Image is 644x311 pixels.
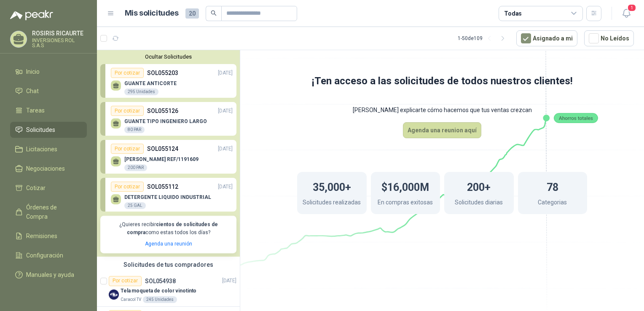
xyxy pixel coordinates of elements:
a: Licitaciones [10,141,87,157]
div: Por cotizar [111,144,144,154]
div: 80 PAR [124,126,145,133]
b: cientos de solicitudes de compra [127,222,218,236]
h1: 200+ [467,177,491,196]
img: Company Logo [109,290,119,300]
span: Remisiones [26,231,57,241]
span: Cotizar [26,183,46,193]
span: 20 [185,8,199,19]
span: Chat [26,86,39,96]
a: Remisiones [10,228,87,244]
p: Tela moqueta de color vinotinto [121,287,196,295]
h1: $16,000M [381,177,429,196]
a: Por cotizarSOL055124[DATE] [PERSON_NAME] REF/1191609200 PAR [100,140,236,174]
p: Solicitudes diarias [455,198,503,209]
p: SOL055126 [147,106,178,115]
p: Caracol TV [121,296,141,303]
p: [DATE] [218,145,233,153]
div: 25 GAL [124,202,146,209]
div: Por cotizar [109,276,142,286]
span: Licitaciones [26,145,57,154]
p: Categorias [538,198,567,209]
div: 1 - 50 de 109 [458,32,510,45]
div: Por cotizar [111,68,144,78]
p: SOL055203 [147,68,178,78]
a: Negociaciones [10,161,87,177]
span: Órdenes de Compra [26,203,79,221]
p: ¿Quieres recibir como estas todos los días? [105,221,231,237]
a: Órdenes de Compra [10,199,87,225]
p: GUANTE TIPO INGENIERO LARGO [124,118,207,124]
img: Logo peakr [10,10,53,20]
a: Chat [10,83,87,99]
a: Inicio [10,64,87,80]
p: SOL055124 [147,144,178,153]
button: Ocultar Solicitudes [100,54,236,60]
a: Agenda una reunión [145,241,192,247]
span: Negociaciones [26,164,65,173]
p: Solicitudes realizadas [303,198,361,209]
span: Inicio [26,67,40,76]
h1: 78 [547,177,558,196]
div: 295 Unidades [124,88,158,95]
a: Por cotizarSOL054938[DATE] Company LogoTela moqueta de color vinotintoCaracol TV245 Unidades [97,273,240,307]
p: GUANTE ANTICORTE [124,80,177,86]
span: Tareas [26,106,45,115]
button: Asignado a mi [516,30,577,46]
a: Manuales y ayuda [10,267,87,283]
button: No Leídos [584,30,634,46]
h1: Mis solicitudes [125,7,179,19]
p: [DATE] [222,277,236,285]
div: Todas [504,9,522,18]
a: Solicitudes [10,122,87,138]
p: En compras exitosas [378,198,433,209]
p: [DATE] [218,183,233,191]
button: 1 [619,6,634,21]
span: search [211,10,217,16]
p: ROSIRIS RICAURTE [32,30,87,36]
button: Agenda una reunion aquí [403,122,481,138]
div: 200 PAR [124,164,147,171]
p: [DATE] [218,69,233,77]
p: DETERGENTE LIQUIDO INDUSTRIAL [124,194,211,200]
p: INVERSIONES ROL S.A.S [32,38,87,48]
p: SOL055112 [147,182,178,191]
p: [DATE] [218,107,233,115]
a: Por cotizarSOL055112[DATE] DETERGENTE LIQUIDO INDUSTRIAL25 GAL [100,178,236,212]
div: Por cotizar [111,182,144,192]
a: Cotizar [10,180,87,196]
a: Por cotizarSOL055203[DATE] GUANTE ANTICORTE295 Unidades [100,64,236,98]
a: Tareas [10,102,87,118]
span: Solicitudes [26,125,55,134]
a: Por cotizarSOL055126[DATE] GUANTE TIPO INGENIERO LARGO80 PAR [100,102,236,136]
span: Manuales y ayuda [26,270,74,279]
a: Configuración [10,247,87,263]
div: Solicitudes de tus compradores [97,257,240,273]
div: Ocultar SolicitudesPor cotizarSOL055203[DATE] GUANTE ANTICORTE295 UnidadesPor cotizarSOL055126[DA... [97,50,240,257]
span: 1 [627,4,636,12]
p: [PERSON_NAME] REF/1191609 [124,156,199,162]
p: SOL054938 [145,278,176,284]
h1: 35,000+ [313,177,351,196]
div: 245 Unidades [143,296,177,303]
div: Por cotizar [111,106,144,116]
span: Configuración [26,251,63,260]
